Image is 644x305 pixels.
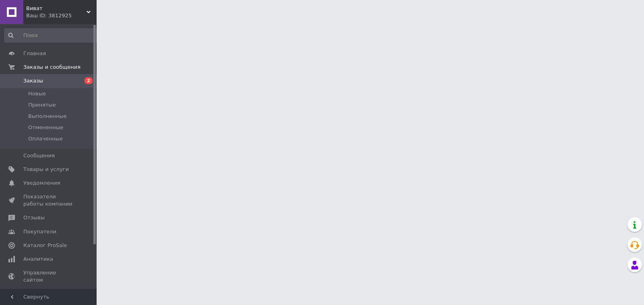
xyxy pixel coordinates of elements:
span: Оплаченные [28,135,63,142]
span: Принятые [28,101,56,109]
input: Поиск [4,28,97,43]
span: Главная [23,50,46,57]
span: Уведомления [23,179,60,187]
span: Виват [26,5,87,12]
span: Покупатели [23,228,56,235]
span: Отмененные [28,124,63,131]
span: Заказы и сообщения [23,64,80,71]
span: Выполненные [28,113,67,120]
span: Товары и услуги [23,166,69,173]
span: Каталог ProSale [23,242,67,249]
span: Показатели работы компании [23,193,74,208]
span: Заказы [23,77,43,84]
span: 2 [85,77,93,84]
span: Управление сайтом [23,269,74,284]
div: Ваш ID: 3812925 [26,12,97,19]
span: Отзывы [23,214,45,221]
span: Аналитика [23,256,53,263]
span: Сообщения [23,152,55,159]
span: Новые [28,90,46,97]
